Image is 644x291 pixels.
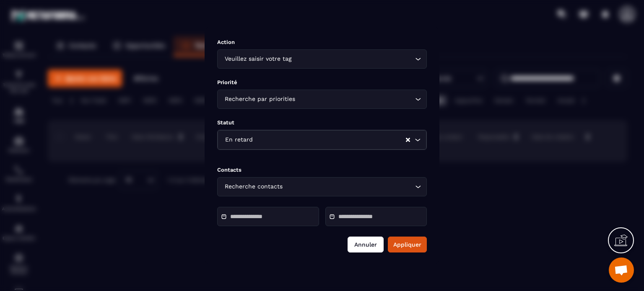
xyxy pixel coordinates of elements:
[609,258,634,283] div: Ouvrir le chat
[223,182,284,191] span: Recherche contacts
[223,135,254,144] span: En retard
[254,135,405,144] input: Search for option
[217,79,427,85] p: Priorité
[388,237,427,252] button: Appliquer
[217,90,427,109] div: Search for option
[406,136,410,143] button: Clear Selected
[297,95,413,104] input: Search for option
[348,237,384,252] button: Annuler
[217,119,427,126] p: Statut
[223,95,297,104] span: Recherche par priorities
[293,54,413,64] input: Search for option
[217,39,427,45] p: Action
[223,54,293,64] span: Veuillez saisir votre tag
[284,182,413,191] input: Search for option
[218,130,426,149] div: Search for option
[217,167,427,173] p: Contacts
[217,49,427,69] div: Search for option
[217,177,427,196] div: Search for option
